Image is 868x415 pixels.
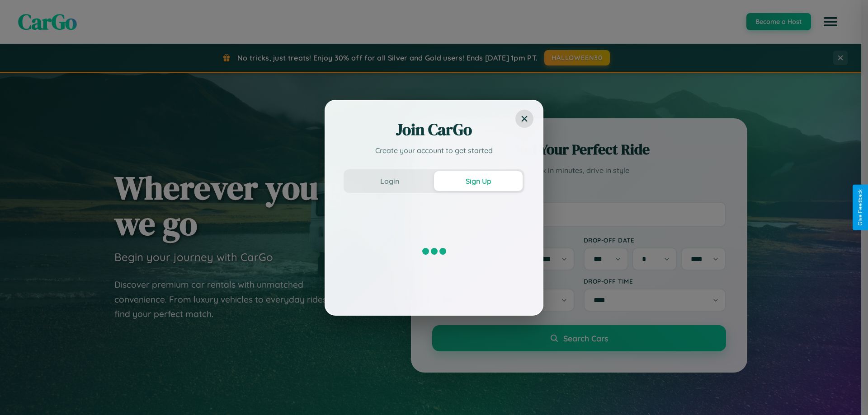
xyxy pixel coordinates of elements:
iframe: Intercom live chat [9,384,31,406]
p: Create your account to get started [344,145,524,156]
h2: Join CarGo [344,119,524,140]
button: Login [345,171,434,191]
button: Sign Up [434,171,523,191]
div: Give Feedback [857,189,863,226]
